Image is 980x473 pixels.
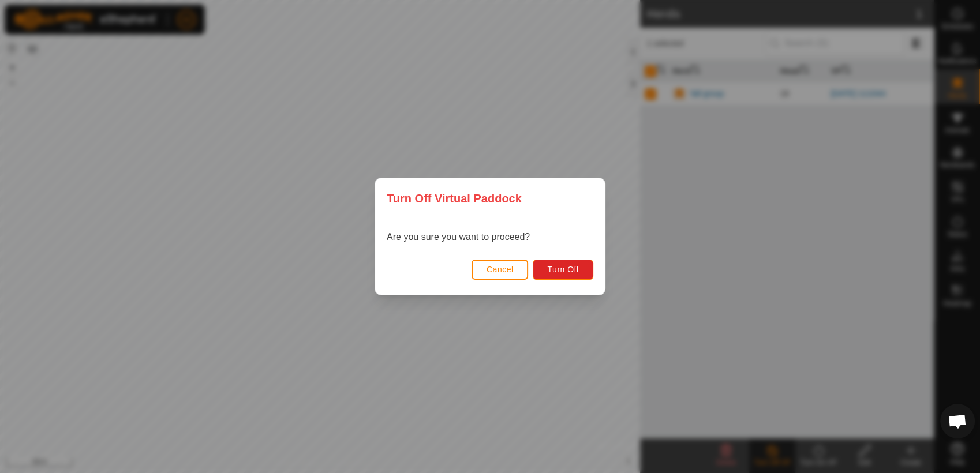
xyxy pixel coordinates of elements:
[940,404,975,438] div: Open chat
[547,265,579,274] span: Turn Off
[472,260,529,280] button: Cancel
[387,230,530,244] p: Are you sure you want to proceed?
[533,260,593,280] button: Turn Off
[487,265,514,274] span: Cancel
[387,190,522,207] span: Turn Off Virtual Paddock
